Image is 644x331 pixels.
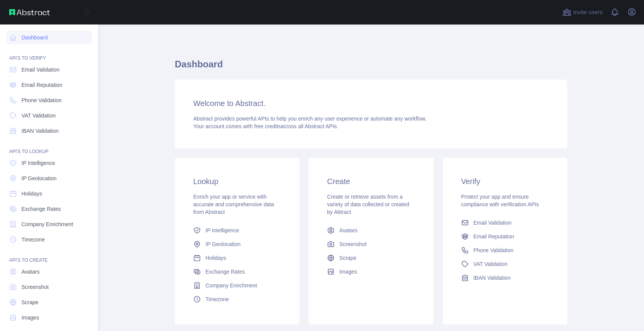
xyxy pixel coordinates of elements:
[21,314,39,321] span: Images
[21,127,59,135] span: IBAN Validation
[21,174,57,182] span: IP Geolocation
[193,98,549,109] h3: Welcome to Abstract.
[6,93,92,107] a: Phone Validation
[458,216,552,230] a: Email Validation
[190,223,284,237] a: IP Intelligence
[6,217,92,231] a: Company Enrichment
[6,202,92,216] a: Exchange Rates
[6,78,92,92] a: Email Reputation
[205,282,257,289] span: Company Enrichment
[21,283,49,291] span: Screenshot
[327,194,409,215] span: Create or retrieve assets from a variety of data collected or created by Abtract
[6,31,92,44] a: Dashboard
[324,265,418,279] a: Images
[205,254,226,262] span: Holidays
[205,240,241,248] span: IP Geolocation
[573,8,603,17] span: Invite users
[193,194,274,215] span: Enrich your app or service with accurate and comprehensive data from Abstract
[21,236,45,243] span: Timezone
[458,271,552,285] a: IBAN Validation
[21,298,38,306] span: Scrape
[193,176,281,187] h3: Lookup
[21,268,39,276] span: Avatars
[205,268,245,276] span: Exchange Rates
[461,194,539,207] span: Protect your app and ensure compliance with verification APIs
[21,112,56,119] span: VAT Validation
[6,280,92,294] a: Screenshot
[339,254,356,262] span: Scrape
[473,274,511,282] span: IBAN Validation
[339,240,366,248] span: Screenshot
[9,9,50,15] img: Abstract API
[6,265,92,279] a: Avatars
[561,6,604,18] button: Invite users
[205,227,239,234] span: IP Intelligence
[190,279,284,292] a: Company Enrichment
[339,268,357,276] span: Images
[254,123,281,129] span: free credits
[21,205,61,213] span: Exchange Rates
[6,295,92,309] a: Scrape
[190,251,284,265] a: Holidays
[6,187,92,201] a: Holidays
[324,237,418,251] a: Screenshot
[6,63,92,77] a: Email Validation
[461,176,549,187] h3: Verify
[175,58,567,77] h1: Dashboard
[6,46,92,61] div: API'S TO VERIFY
[6,171,92,185] a: IP Geolocation
[193,116,427,122] span: Abstract provides powerful APIs to help you enrich any user experience or automate any workflow.
[327,176,415,187] h3: Create
[21,96,62,104] span: Phone Validation
[324,223,418,237] a: Avatars
[6,311,92,324] a: Images
[458,243,552,257] a: Phone Validation
[6,109,92,122] a: VAT Validation
[339,227,357,234] span: Avatars
[21,190,42,197] span: Holidays
[6,233,92,246] a: Timezone
[190,292,284,306] a: Timezone
[205,295,229,303] span: Timezone
[6,124,92,138] a: IBAN Validation
[473,260,508,268] span: VAT Validation
[21,220,73,228] span: Company Enrichment
[21,81,62,89] span: Email Reputation
[473,233,514,240] span: Email Reputation
[21,159,55,167] span: IP Intelligence
[324,251,418,265] a: Scrape
[6,248,92,263] div: API'S TO CREATE
[193,123,338,129] span: Your account comes with across all Abstract APIs.
[6,139,92,155] div: API'S TO LOOKUP
[458,257,552,271] a: VAT Validation
[473,246,514,254] span: Phone Validation
[190,237,284,251] a: IP Geolocation
[473,219,511,227] span: Email Validation
[6,156,92,170] a: IP Intelligence
[21,66,59,73] span: Email Validation
[458,230,552,243] a: Email Reputation
[190,265,284,279] a: Exchange Rates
